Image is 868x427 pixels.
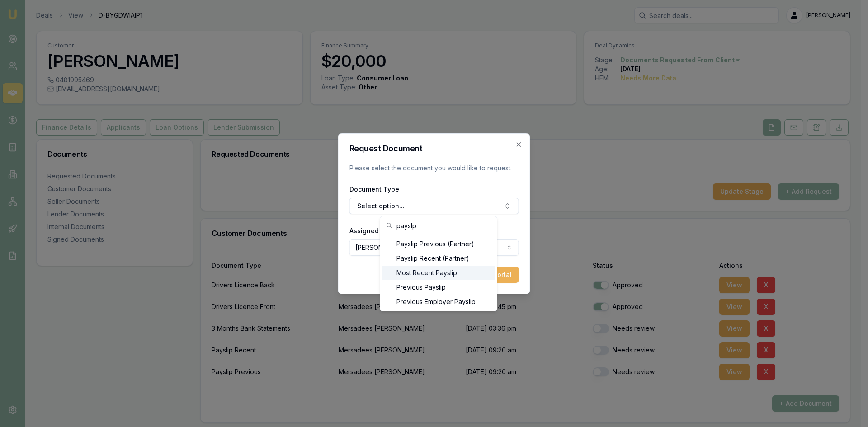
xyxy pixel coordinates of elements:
[349,227,399,235] label: Assigned Client
[349,164,519,173] p: Please select the document you would like to request.
[380,235,497,311] div: Search...
[382,251,495,266] div: Payslip Recent (Partner)
[382,295,495,309] div: Previous Employer Payslip
[382,266,495,280] div: Most Recent Payslip
[396,216,491,235] input: Search...
[382,237,495,251] div: Payslip Previous (Partner)
[382,280,495,295] div: Previous Payslip
[349,198,519,214] button: Select option...
[349,145,519,153] h2: Request Document
[349,185,399,193] label: Document Type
